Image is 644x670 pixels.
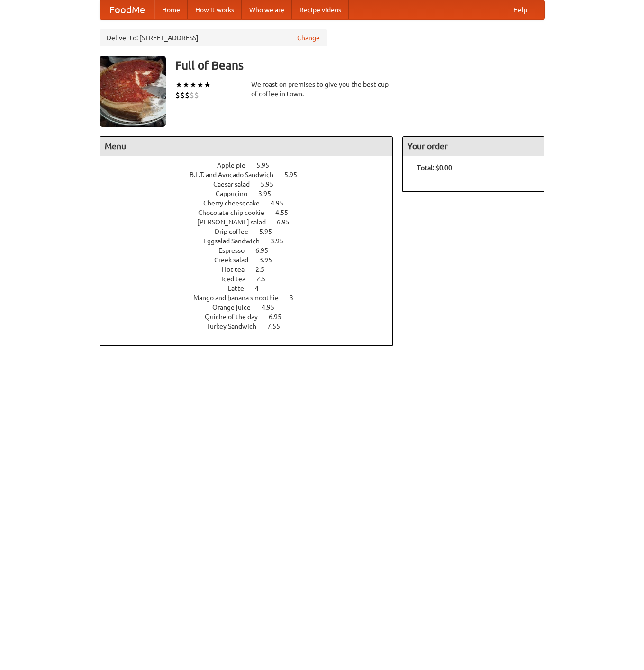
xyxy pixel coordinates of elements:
span: Quiche of the day [205,313,267,321]
span: [PERSON_NAME] salad [197,218,275,226]
span: 5.95 [261,180,283,188]
span: 6.95 [269,313,291,321]
a: How it works [188,0,242,19]
a: Help [506,0,535,19]
a: Who we are [242,0,292,19]
li: ★ [204,80,211,90]
span: 3.95 [271,237,293,245]
a: Change [297,33,320,43]
a: Caesar salad 5.95 [213,180,291,188]
a: Home [154,0,188,19]
h4: Your order [403,137,544,156]
span: 6.95 [255,247,278,254]
span: Greek salad [214,256,258,264]
span: 7.55 [267,322,290,330]
span: Iced tea [221,275,255,283]
span: 4.95 [271,199,293,207]
a: [PERSON_NAME] salad 6.95 [197,218,307,226]
span: 3.95 [258,190,281,197]
span: 6.95 [277,218,299,226]
a: Latte 4 [228,285,276,292]
a: Iced tea 2.5 [221,275,283,283]
span: Turkey Sandwich [206,322,266,330]
li: ★ [190,80,197,90]
a: Hot tea 2.5 [222,266,282,273]
div: We roast on premises to give you the best cup of coffee in town. [251,80,393,98]
span: Mango and banana smoothie [193,294,288,302]
a: Turkey Sandwich 7.55 [206,322,298,330]
span: B.L.T. and Avocado Sandwich [190,171,283,179]
span: 5.95 [284,171,307,179]
span: 2.5 [255,266,274,273]
span: 3 [290,294,303,302]
img: angular.jpg [100,56,166,127]
span: Espresso [218,247,254,254]
span: 4.95 [262,304,284,311]
a: Orange juice 4.95 [212,304,292,311]
a: Apple pie 5.95 [217,161,287,169]
a: Eggsalad Sandwich 3.95 [203,237,301,245]
span: Chocolate chip cookie [198,209,274,216]
li: $ [180,90,185,100]
h4: Menu [100,137,393,156]
li: $ [185,90,190,100]
span: 3.95 [259,256,281,264]
a: Chocolate chip cookie 4.55 [198,209,306,216]
span: Cappucino [216,190,257,197]
a: Greek salad 3.95 [214,256,290,264]
span: 5.95 [259,228,281,235]
span: Orange juice [212,304,260,311]
a: Quiche of the day 6.95 [205,313,299,321]
span: Hot tea [222,266,254,273]
li: ★ [182,80,190,90]
span: 5.95 [256,161,279,169]
span: 4.55 [275,209,298,216]
span: Drip coffee [215,228,258,235]
li: ★ [175,80,182,90]
li: $ [190,90,194,100]
span: Apple pie [217,161,255,169]
span: Cherry cheesecake [203,199,269,207]
li: ★ [197,80,204,90]
a: FoodMe [100,0,154,19]
a: Espresso 6.95 [218,247,286,254]
span: 2.5 [256,275,275,283]
a: Drip coffee 5.95 [215,228,290,235]
a: Cappucino 3.95 [216,190,289,197]
a: B.L.T. and Avocado Sandwich 5.95 [190,171,315,179]
a: Mango and banana smoothie 3 [193,294,311,302]
div: Deliver to: [STREET_ADDRESS] [100,29,327,46]
span: Caesar salad [213,180,259,188]
li: $ [194,90,199,100]
b: Total: $0.00 [417,164,452,171]
a: Cherry cheesecake 4.95 [203,199,301,207]
a: Recipe videos [292,0,349,19]
span: 4 [255,285,268,292]
span: Eggsalad Sandwich [203,237,269,245]
li: $ [175,90,180,100]
h3: Full of Beans [175,56,545,75]
span: Latte [228,285,254,292]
